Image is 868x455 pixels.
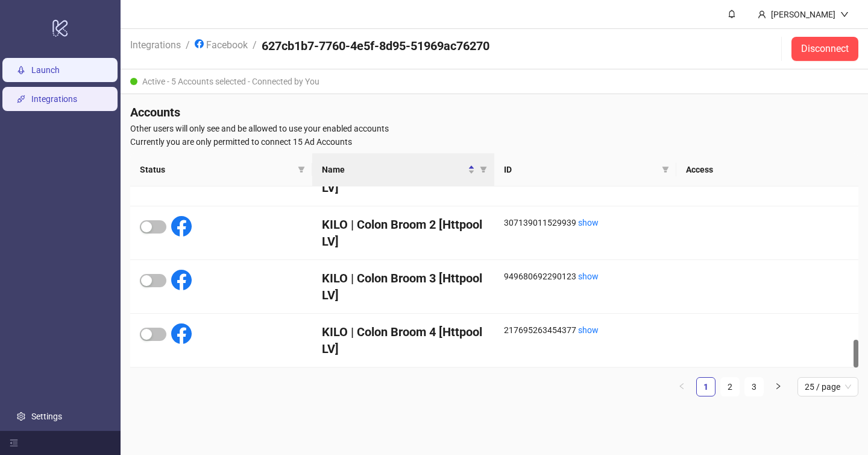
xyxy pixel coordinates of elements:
span: Other users will only see and be allowed to use your enabled accounts [130,122,858,135]
button: right [769,377,788,396]
a: 2 [721,378,739,396]
li: / [186,37,190,60]
span: Currently you are only permitted to connect 15 Ad Accounts [130,135,858,148]
span: Disconnect [801,43,849,54]
a: show [578,272,599,281]
div: 217695263454377 [504,323,667,337]
span: user [758,10,766,19]
li: Next Page [769,377,788,396]
li: Previous Page [672,377,691,396]
span: filter [659,161,671,179]
th: Access [676,153,858,186]
li: 1 [696,377,715,396]
span: filter [480,166,487,173]
li: / [253,37,257,60]
span: filter [295,161,307,179]
h4: 627cb1b7-7760-4e5f-8d95-51969ac76270 [262,37,489,54]
div: 307139011529939 [504,216,667,229]
a: Integrations [31,94,77,104]
span: Status [140,163,293,176]
span: ID [504,163,657,176]
th: Name [312,153,494,186]
a: show [578,218,599,227]
span: left [678,383,685,390]
a: Settings [31,412,62,421]
a: Integrations [128,37,183,51]
h4: KILO | Colon Broom 2 [Httpool LV] [322,216,485,250]
h4: Accounts [130,104,858,121]
button: Disconnect [791,37,858,61]
span: right [775,383,782,390]
span: filter [477,161,489,179]
li: 3 [744,377,764,396]
span: down [840,10,849,19]
div: [PERSON_NAME] [766,8,840,21]
span: filter [662,166,669,173]
a: show [578,325,599,335]
h4: KILO | Colon Broom 3 [Httpool LV] [322,270,485,304]
a: 3 [745,378,763,396]
span: bell [728,10,736,18]
a: 1 [697,378,715,396]
h4: KILO | Colon Broom 4 [Httpool LV] [322,323,485,357]
button: left [672,377,691,396]
div: Page Size [797,377,858,396]
li: 2 [720,377,740,396]
a: Launch [31,65,60,75]
span: filter [298,166,305,173]
span: Name [322,163,465,176]
div: Active - 5 Accounts selected - Connected by You [121,69,868,94]
a: Facebook [192,37,250,51]
div: 949680692290123 [504,270,667,283]
span: 25 / page [805,378,851,396]
span: menu-fold [10,439,18,447]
